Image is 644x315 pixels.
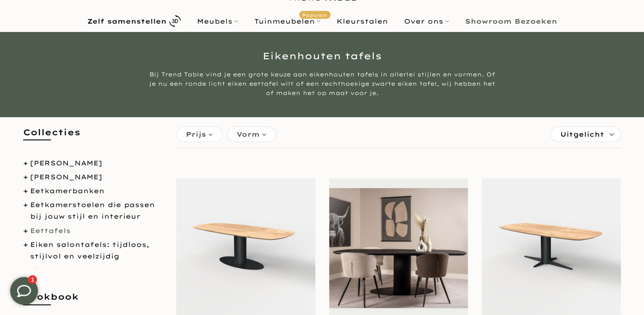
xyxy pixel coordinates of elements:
[30,266,114,274] a: Eikenhouten tafels
[23,126,162,147] h5: Collecties
[30,227,71,235] a: Eettafels
[23,291,162,312] h5: Lookbook
[30,201,155,220] a: Eetkamerstoelen die passen bij jouw stijl en interieur
[149,70,496,98] div: Bij Trend Table vind je een grote keuze aan eikenhouten tafels in allerlei stijlen en vormen. Of ...
[328,16,396,27] a: Kleurstalen
[30,159,102,167] a: [PERSON_NAME]
[30,187,104,195] a: Eetkamerbanken
[186,129,206,139] span: Prijs
[30,145,127,153] a: Deens ovale eettafels
[87,18,166,25] b: Zelf samenstellen
[237,129,260,139] span: Vorm
[79,13,189,29] a: Zelf samenstellen
[1,268,47,314] iframe: toggle-frame
[560,127,604,142] span: Uitgelicht
[465,18,557,25] b: Showroom Bezoeken
[30,240,149,260] a: Eiken salontafels: tijdloos, stijlvol en veelzijdig
[299,11,331,19] span: Populair
[30,173,102,181] a: [PERSON_NAME]
[189,16,246,27] a: Meubels
[52,51,593,61] h1: Eikenhouten tafels
[551,127,620,142] label: Sorteren:Uitgelicht
[246,16,328,27] a: TuinmeubelenPopulair
[457,16,565,27] a: Showroom Bezoeken
[396,16,457,27] a: Over ons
